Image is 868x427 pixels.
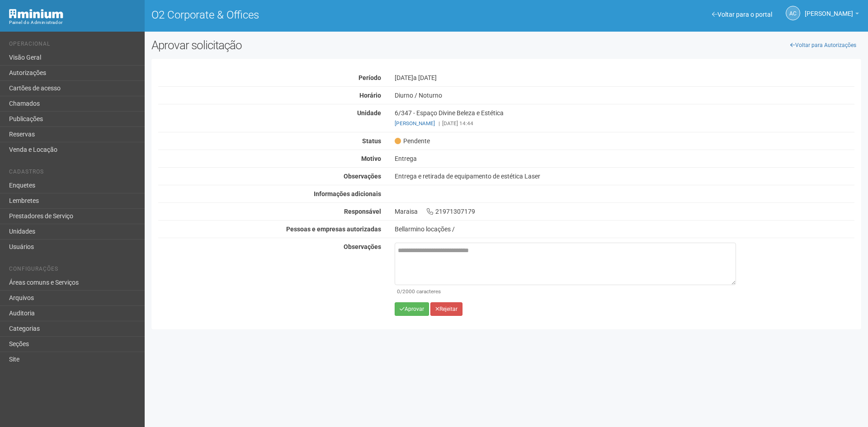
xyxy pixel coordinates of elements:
a: [PERSON_NAME] [805,11,859,19]
div: [DATE] 14:44 [395,119,854,127]
strong: Observações [344,173,381,180]
a: Voltar para o portal [712,11,772,18]
button: Rejeitar [430,302,462,316]
a: [PERSON_NAME] [395,120,435,127]
a: Voltar para Autorizações [785,38,861,52]
strong: Horário [359,92,381,99]
div: Diurno / Noturno [388,91,861,99]
span: Pendente [395,137,430,145]
strong: Período [359,74,381,81]
div: Bellarmino locações / [395,225,854,233]
strong: Informações adicionais [314,190,381,197]
strong: Motivo [361,155,381,162]
li: Cadastros [9,169,138,178]
img: Minium [9,9,63,19]
h1: O2 Corporate & Offices [151,9,500,21]
strong: Pessoas e empresas autorizadas [286,225,381,233]
a: AC [786,6,800,20]
div: Painel do Administrador [9,19,138,27]
li: Operacional [9,41,138,50]
button: Aprovar [395,302,429,316]
div: Maraisa 21971307179 [388,207,861,216]
span: a [DATE] [413,74,437,81]
strong: Unidade [357,109,381,117]
div: Entrega [388,155,861,163]
strong: Observações [344,243,381,250]
span: | [439,120,440,127]
h2: Aprovar solicitação [151,38,500,52]
li: Configurações [9,266,138,275]
div: Entrega e retirada de equipamento de estética Laser [388,172,861,180]
div: /2000 caracteres [397,287,734,296]
div: [DATE] [388,74,861,82]
span: Ana Carla de Carvalho Silva [805,1,853,17]
span: 0 [397,288,400,295]
div: 6/347 - Espaço Divine Beleza e Estética [388,109,861,127]
strong: Status [362,137,381,145]
strong: Responsável [344,208,381,215]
